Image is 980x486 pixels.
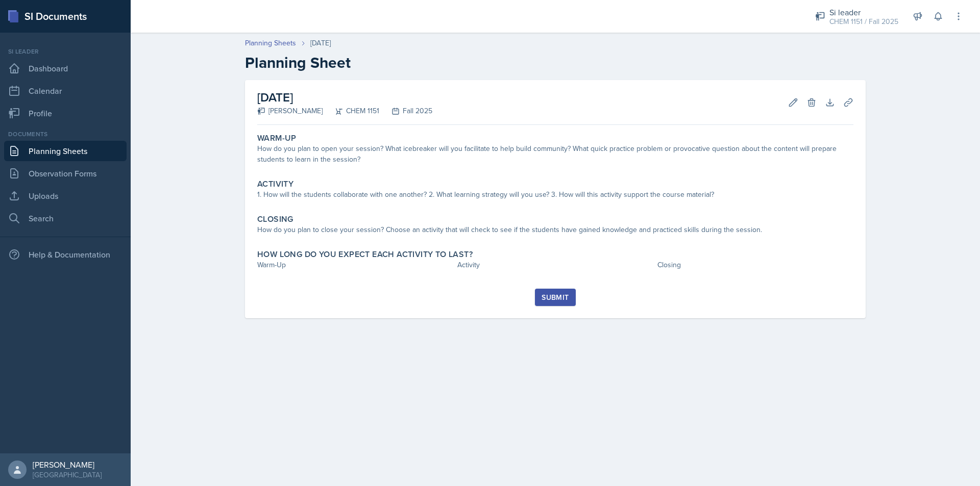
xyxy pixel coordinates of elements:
[4,81,127,101] a: Calendar
[245,38,296,48] a: Planning Sheets
[4,47,127,56] div: Si leader
[245,54,866,72] h2: Planning Sheet
[310,38,331,48] div: [DATE]
[323,106,379,116] div: CHEM 1151
[4,58,127,79] a: Dashboard
[535,289,575,306] button: Submit
[4,141,127,161] a: Planning Sheets
[379,106,432,116] div: Fall 2025
[257,133,297,143] label: Warm-Up
[257,106,323,116] div: [PERSON_NAME]
[542,293,569,301] div: Submit
[257,224,853,235] div: How do you plan to close your session? Choose an activity that will check to see if the students ...
[457,260,653,270] div: Activity
[257,214,293,224] label: Closing
[4,130,127,139] div: Documents
[4,244,127,265] div: Help & Documentation
[829,6,898,18] div: Si leader
[33,459,102,470] div: [PERSON_NAME]
[4,103,127,123] a: Profile
[257,88,432,107] h2: [DATE]
[657,260,853,270] div: Closing
[257,249,473,260] label: How long do you expect each activity to last?
[4,208,127,228] a: Search
[257,260,453,270] div: Warm-Up
[4,163,127,184] a: Observation Forms
[4,186,127,206] a: Uploads
[33,470,102,480] div: [GEOGRAPHIC_DATA]
[257,143,853,165] div: How do you plan to open your session? What icebreaker will you facilitate to help build community...
[257,189,853,200] div: 1. How will the students collaborate with one another? 2. What learning strategy will you use? 3....
[829,16,898,27] div: CHEM 1151 / Fall 2025
[257,179,293,189] label: Activity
